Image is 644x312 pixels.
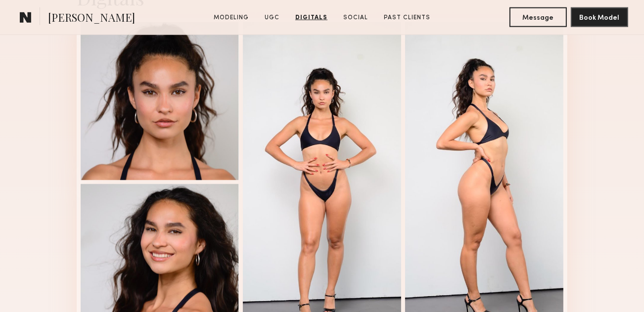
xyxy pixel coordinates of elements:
[380,13,434,22] a: Past Clients
[509,7,567,27] button: Message
[291,13,331,22] a: Digitals
[571,7,628,27] button: Book Model
[261,13,283,22] a: UGC
[210,13,253,22] a: Modeling
[339,13,372,22] a: Social
[48,10,135,27] span: [PERSON_NAME]
[571,13,628,21] a: Book Model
